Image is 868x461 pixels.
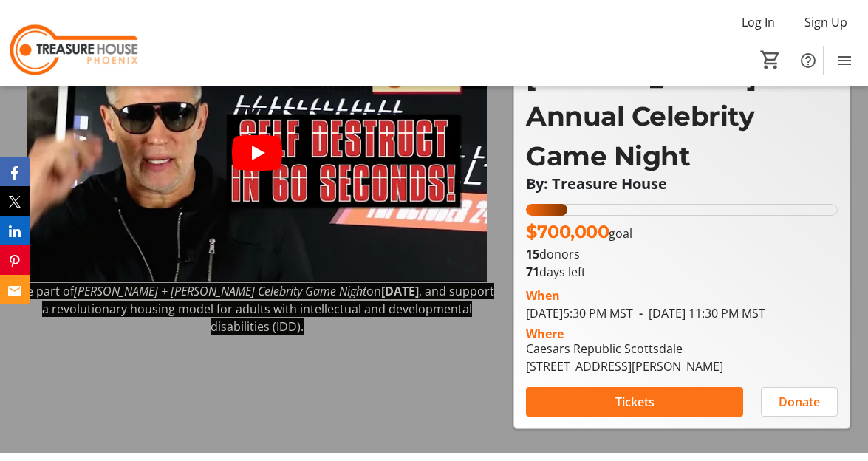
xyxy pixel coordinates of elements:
b: 15 [526,246,539,262]
p: days left [526,263,838,281]
button: Tickets [526,387,743,417]
span: , and support a revolutionary housing model for adults with intellectual and developmental disabi... [42,283,495,335]
span: [DATE] 11:30 PM MST [633,305,765,321]
strong: [DATE] [381,283,419,299]
button: Play video [232,135,282,171]
div: When [526,287,560,304]
div: Caesars Republic Scottsdale [526,340,723,358]
button: Menu [830,46,859,75]
button: Log In [730,10,787,34]
span: on [366,283,381,299]
p: By: Treasure House [526,176,838,192]
button: Help [793,46,823,75]
span: [DATE] 5:30 PM MST [526,305,633,321]
button: Cart [757,47,784,73]
button: Sign Up [793,10,859,34]
span: Sign Up [804,13,847,31]
div: [STREET_ADDRESS][PERSON_NAME] [526,358,723,375]
span: 71 [526,264,539,280]
div: Where [526,328,564,340]
span: Be part of [19,283,74,299]
p: donors [526,245,838,263]
span: $700,000 [526,221,609,242]
button: Donate [761,387,838,417]
span: Tickets [615,393,655,411]
p: goal [526,219,632,245]
em: [PERSON_NAME] + [PERSON_NAME] Celebrity Game Night [74,283,366,299]
span: Donate [779,393,820,411]
span: - [633,305,649,321]
span: Log In [742,13,775,31]
div: 13.236421428571429% of fundraising goal reached [526,204,838,216]
p: [PERSON_NAME] and [PERSON_NAME] 8th Annual Celebrity Game Night [526,16,838,176]
img: Treasure House's Logo [9,6,140,80]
